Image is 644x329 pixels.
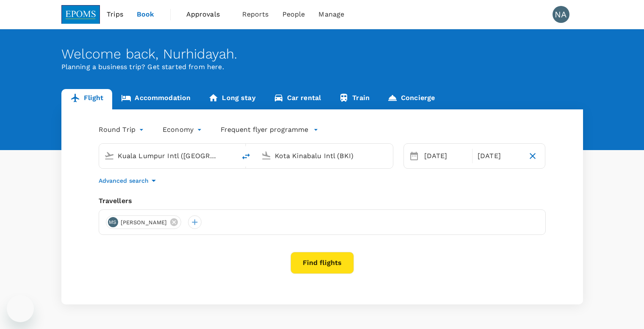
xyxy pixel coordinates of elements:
[99,123,146,137] div: Round Trip
[221,125,308,135] p: Frequent flyer programme
[553,6,569,23] div: NA
[118,149,218,162] input: Depart from
[265,89,330,109] a: Car rental
[186,9,229,20] span: Approvals
[61,62,583,72] p: Planning a business trip? Get started from here.
[379,89,444,109] a: Concierge
[330,89,379,109] a: Train
[221,125,318,135] button: Frequent flyer programme
[318,9,344,20] span: Manage
[61,89,113,109] a: Flight
[61,46,583,62] div: Welcome back , Nurhidayah .
[61,5,100,24] img: EPOMS SDN BHD
[199,89,264,109] a: Long stay
[108,217,118,227] div: MS
[421,148,470,164] div: [DATE]
[137,9,155,20] span: Book
[112,89,199,109] a: Accommodation
[282,9,305,20] span: People
[474,148,524,164] div: [DATE]
[230,155,232,156] button: Open
[106,215,182,229] div: MS[PERSON_NAME]
[290,252,354,274] button: Find flights
[99,176,159,186] button: Advanced search
[7,295,34,322] iframe: Button to launch messaging window
[163,123,204,137] div: Economy
[242,9,269,20] span: Reports
[99,196,546,206] div: Travellers
[99,176,149,185] p: Advanced search
[275,149,375,162] input: Going to
[116,218,172,227] span: [PERSON_NAME]
[236,146,256,167] button: delete
[387,155,389,156] button: Open
[107,9,123,20] span: Trips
